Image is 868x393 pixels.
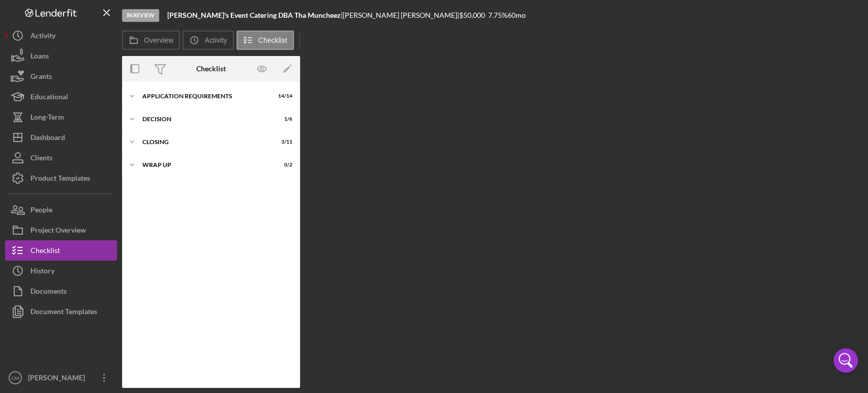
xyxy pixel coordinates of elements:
button: Dashboard [5,127,117,148]
div: Activity [31,25,55,48]
div: Long-Term [31,107,64,130]
button: Activity [183,31,233,50]
button: Project Overview [5,220,117,240]
div: APPLICATION REQUIREMENTS [142,93,267,99]
div: 3 / 11 [274,139,292,145]
button: CM[PERSON_NAME] [5,368,117,388]
div: In Review [122,9,159,22]
div: Open Intercom Messenger [833,348,858,373]
button: Checklist [236,31,294,50]
button: Document Templates [5,301,117,322]
button: Long-Term [5,107,117,127]
div: Clients [31,148,52,171]
div: Decision [142,116,267,122]
span: $50,000 [459,11,485,19]
div: 0 / 2 [274,162,292,168]
button: Clients [5,148,117,168]
div: Product Templates [31,168,90,191]
div: Documents [31,281,67,304]
div: Loans [31,46,49,69]
div: 14 / 14 [274,93,292,99]
button: History [5,261,117,281]
button: Activity [5,25,117,46]
div: Checklist [196,65,226,73]
div: 7.75 % [488,11,507,19]
div: Dashboard [31,127,65,150]
b: [PERSON_NAME]'s Event Catering DBA Tha Muncheez [167,11,341,19]
div: Project Overview [31,220,86,243]
label: Overview [144,36,173,44]
div: Educational [31,87,68,109]
div: People [31,200,52,222]
label: Checklist [258,36,287,44]
button: Product Templates [5,168,117,188]
div: [PERSON_NAME] [25,368,92,390]
button: Documents [5,281,117,301]
div: 60 mo [507,11,526,19]
div: | [167,11,343,19]
div: WRAP UP [142,162,267,168]
div: [PERSON_NAME] [PERSON_NAME] | [343,11,459,19]
button: Checklist [5,240,117,261]
button: Educational [5,87,117,107]
button: Grants [5,66,117,87]
div: Document Templates [31,301,97,324]
button: Overview [122,31,180,50]
div: Checklist [31,240,60,263]
text: CM [12,375,19,381]
button: Loans [5,46,117,66]
div: Grants [31,66,52,89]
div: 1 / 6 [274,116,292,122]
label: Activity [204,36,227,44]
div: History [31,261,54,284]
button: People [5,200,117,220]
div: CLOSING [142,139,267,145]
